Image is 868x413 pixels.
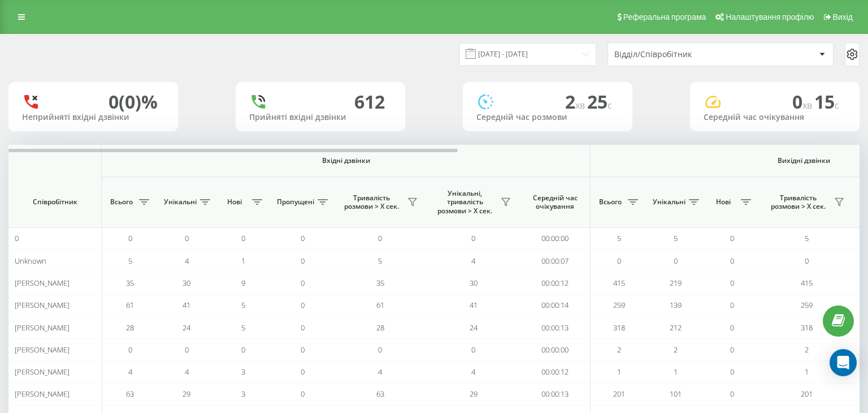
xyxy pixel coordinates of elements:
[354,91,385,113] div: 612
[241,300,245,310] span: 5
[164,197,197,206] span: Унікальні
[617,233,621,243] span: 5
[730,322,734,333] span: 0
[15,322,70,333] span: [PERSON_NAME]
[470,389,478,399] span: 29
[520,272,591,294] td: 00:00:12
[108,91,158,113] div: 0 (0)%
[15,389,70,399] span: [PERSON_NAME]
[830,349,857,376] div: Open Intercom Messenger
[301,322,305,333] span: 0
[730,300,734,310] span: 0
[378,256,382,266] span: 5
[183,300,190,310] span: 41
[520,383,591,405] td: 00:00:13
[613,389,625,399] span: 201
[766,193,831,211] span: Тривалість розмови > Х сек.
[617,367,621,377] span: 1
[241,389,245,399] span: 3
[15,367,70,377] span: [PERSON_NAME]
[607,99,612,111] span: c
[801,322,813,333] span: 318
[183,389,190,399] span: 29
[376,322,384,333] span: 28
[653,197,685,206] span: Унікальні
[339,193,404,211] span: Тривалість розмови > Х сек.
[802,99,814,111] span: хв
[183,278,190,288] span: 30
[471,256,475,266] span: 4
[730,233,734,243] span: 0
[805,233,809,243] span: 5
[18,197,92,206] span: Співробітник
[470,278,478,288] span: 30
[378,233,382,243] span: 0
[613,322,625,333] span: 318
[432,189,497,216] span: Унікальні, тривалість розмови > Х сек.
[185,345,189,355] span: 0
[470,300,478,310] span: 41
[520,249,591,272] td: 00:00:07
[15,256,46,266] span: Unknown
[730,345,734,355] span: 0
[670,389,682,399] span: 101
[670,322,682,333] span: 212
[131,156,561,165] span: Вхідні дзвінки
[249,113,392,122] div: Прийняті вхідні дзвінки
[126,278,134,288] span: 35
[476,113,619,122] div: Середній час розмови
[301,345,305,355] span: 0
[805,256,809,266] span: 0
[471,367,475,377] span: 4
[126,300,134,310] span: 61
[575,99,587,111] span: хв
[471,345,475,355] span: 0
[520,361,591,383] td: 00:00:12
[835,99,839,111] span: c
[801,278,813,288] span: 415
[730,367,734,377] span: 0
[805,345,809,355] span: 2
[520,227,591,249] td: 00:00:00
[126,389,134,399] span: 63
[730,389,734,399] span: 0
[241,256,245,266] span: 1
[220,197,249,206] span: Нові
[623,12,706,21] span: Реферальна програма
[128,256,132,266] span: 5
[378,367,382,377] span: 4
[301,256,305,266] span: 0
[376,300,384,310] span: 61
[674,233,678,243] span: 5
[241,322,245,333] span: 5
[792,89,814,114] span: 0
[301,367,305,377] span: 0
[376,389,384,399] span: 63
[185,256,189,266] span: 4
[241,278,245,288] span: 9
[814,89,839,114] span: 15
[565,89,587,114] span: 2
[470,322,478,333] span: 24
[128,367,132,377] span: 4
[128,233,132,243] span: 0
[301,278,305,288] span: 0
[613,278,625,288] span: 415
[185,233,189,243] span: 0
[378,345,382,355] span: 0
[528,193,581,211] span: Середній час очікування
[15,345,70,355] span: [PERSON_NAME]
[241,233,245,243] span: 0
[730,278,734,288] span: 0
[617,345,621,355] span: 2
[126,322,134,333] span: 28
[301,233,305,243] span: 0
[520,339,591,361] td: 00:00:00
[670,300,682,310] span: 139
[15,278,70,288] span: [PERSON_NAME]
[805,367,809,377] span: 1
[801,389,813,399] span: 201
[15,233,19,243] span: 0
[670,278,682,288] span: 219
[471,233,475,243] span: 0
